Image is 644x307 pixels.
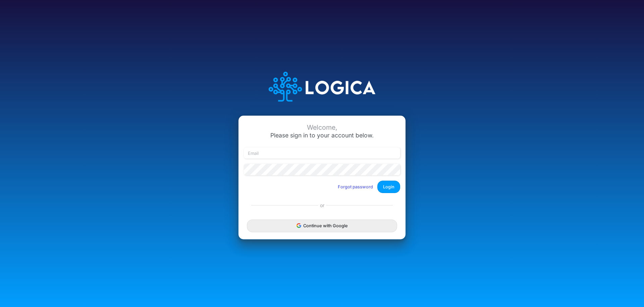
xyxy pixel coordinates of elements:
div: Welcome, [244,124,400,131]
span: Please sign in to your account below. [270,132,374,139]
input: Email [244,147,400,159]
button: Login [377,181,400,193]
button: Continue with Google [247,220,397,232]
button: Forgot password [333,181,377,192]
